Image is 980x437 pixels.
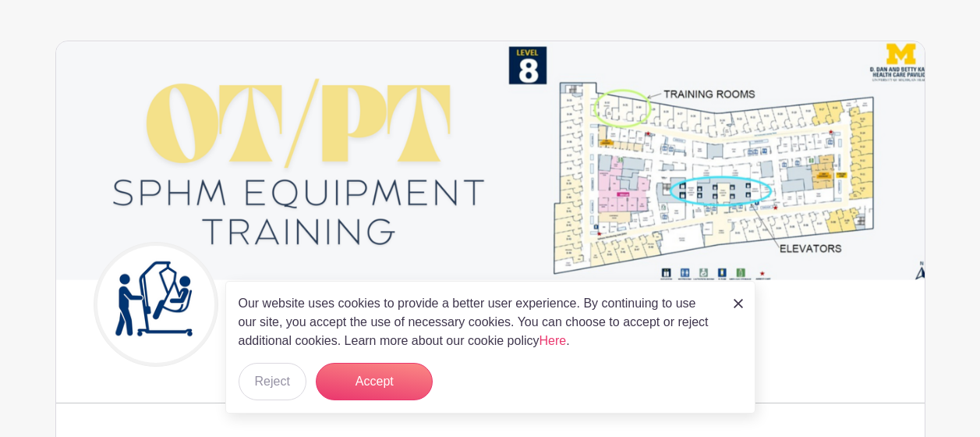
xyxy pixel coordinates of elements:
[239,294,717,350] p: Our website uses cookies to provide a better user experience. By continuing to use our site, you ...
[316,363,433,400] button: Accept
[239,363,306,400] button: Reject
[734,299,743,308] img: close_button-5f87c8562297e5c2d7936805f587ecaba9071eb48480494691a3f1689db116b3.svg
[540,334,567,347] a: Here
[231,279,382,304] span: SMS Safe Patient Handling
[56,41,925,279] img: event_banner_9671.png
[97,246,214,363] img: Untitled%20design.png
